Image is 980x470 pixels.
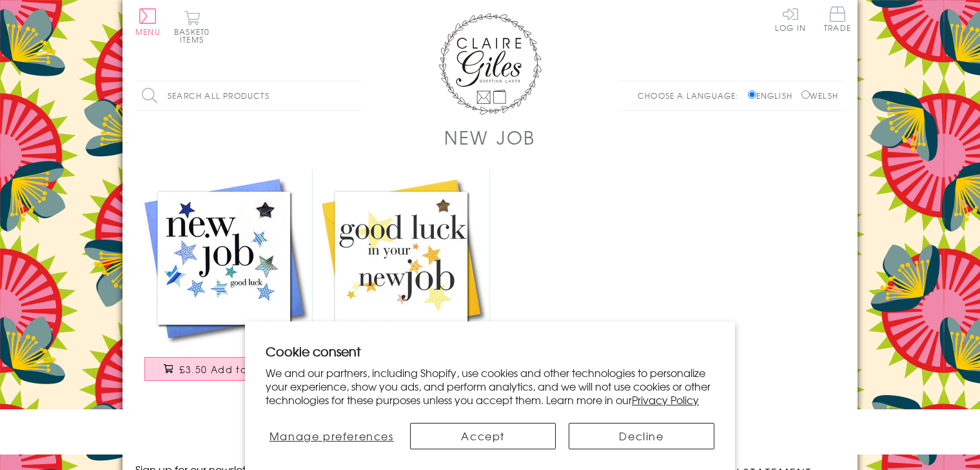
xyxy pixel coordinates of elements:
img: New Job Card, Good Luck, Embellished with a padded star [313,170,490,347]
img: New Job Card, Blue Stars, Good Luck, padded star embellished [135,170,313,347]
img: Claire Giles Greetings Cards [438,13,542,115]
input: Search all products [135,81,361,110]
p: Choose a language: [638,90,745,101]
span: £3.50 Add to Basket [179,363,284,376]
p: We and our partners, including Shopify, use cookies and other technologies to personalize your ex... [266,366,714,406]
label: Welsh [801,90,838,101]
a: New Job Card, Blue Stars, Good Luck, padded star embellished £3.50 Add to Basket [135,170,313,394]
span: 0 items [180,26,210,45]
button: Menu [135,8,161,36]
label: English [748,90,799,101]
input: Welsh [801,90,810,99]
a: New Job Card, Good Luck, Embellished with a padded star £3.50 Add to Basket [313,170,490,394]
button: Manage preferences [266,423,397,449]
a: Log In [775,6,806,32]
button: Basket0 items [174,10,210,43]
button: £3.50 Add to Basket [144,357,304,381]
h2: Cookie consent [266,342,714,360]
a: Privacy Policy [632,392,699,407]
input: English [748,90,756,99]
span: Menu [135,26,161,37]
span: Manage preferences [269,428,394,444]
span: Trade [824,6,851,32]
h1: New Job [444,124,536,150]
button: Accept [410,423,556,449]
button: Decline [569,423,714,449]
input: Search [348,81,361,110]
a: Trade [824,6,851,34]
